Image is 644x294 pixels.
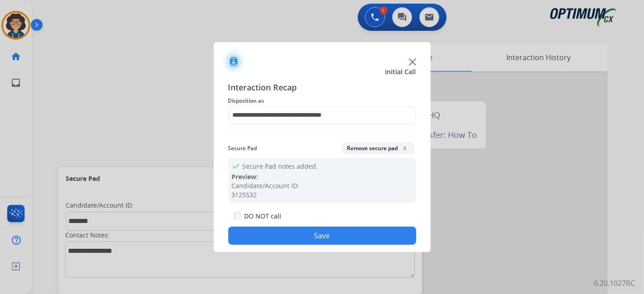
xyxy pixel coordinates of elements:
[385,67,416,76] span: Initial Call
[228,227,416,245] button: Save
[402,144,409,152] span: x
[594,278,635,289] p: 0.20.1027RC
[228,143,257,154] span: Secure Pad
[244,212,281,221] label: DO NOT call
[228,158,416,203] div: Secure Pad notes added.
[232,161,239,169] mat-icon: check
[223,51,245,72] img: contactIcon
[228,81,416,95] span: Interaction Recap
[232,181,413,199] div: Candidate/Account ID: 3125532
[228,132,416,132] img: contact-recap-line.svg
[232,172,259,181] span: Preview:
[342,142,414,154] button: Remove secure padx
[228,95,416,106] span: Disposition as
